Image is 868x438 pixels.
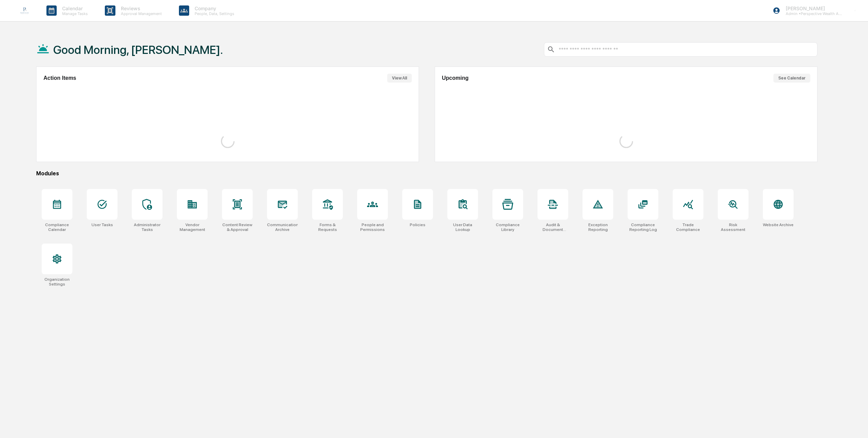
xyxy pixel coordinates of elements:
div: People and Permissions [357,222,388,232]
div: Website Archive [763,222,794,227]
div: Exception Reporting [583,222,613,232]
p: Reviews [115,5,165,11]
p: Calendar [57,5,91,11]
p: Manage Tasks [57,11,91,16]
div: Trade Compliance [673,222,703,232]
div: Organization Settings [42,277,72,287]
div: User Data Lookup [447,222,478,232]
div: Compliance Calendar [42,222,72,232]
div: Modules [36,170,817,177]
div: Content Review & Approval [222,222,253,232]
div: Audit & Document Logs [537,222,568,232]
div: Compliance Library [492,222,523,232]
h1: Good Morning, [PERSON_NAME]. [53,43,223,57]
div: Communications Archive [267,222,298,232]
div: Policies [410,222,425,227]
div: Vendor Management [177,222,208,232]
h2: Upcoming [442,75,468,81]
p: Approval Management [115,11,165,16]
button: View All [387,74,412,83]
img: logo [16,2,33,19]
div: Administrator Tasks [132,222,163,232]
p: People, Data, Settings [189,11,238,16]
div: User Tasks [92,222,113,227]
div: Forms & Requests [312,222,343,232]
button: See Calendar [773,74,810,83]
h2: Action Items [43,75,76,81]
div: Risk Assessment [718,222,748,232]
p: [PERSON_NAME] [780,5,844,11]
p: Company [189,5,238,11]
p: Admin • Perspective Wealth Advisors [780,11,844,16]
div: Compliance Reporting Log [628,222,658,232]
